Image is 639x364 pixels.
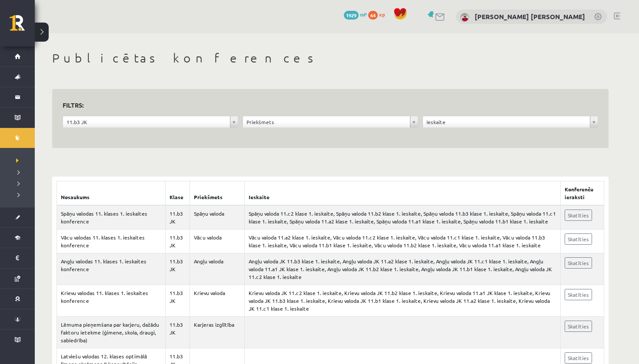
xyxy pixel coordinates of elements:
td: Vācu valoda 11.a2 klase 1. ieskaite, Vācu valoda 11.c2 klase 1. ieskaite, Vācu valoda 11.c1 klase... [245,230,561,253]
th: Konferenču ieraksti [561,181,604,206]
td: 11.b3 JK [166,205,190,230]
a: Ieskaite [423,116,598,128]
span: 64 [368,11,378,20]
a: Skatīties [565,352,592,364]
td: Vācu valodas 11. klases 1. ieskaites konference [57,230,166,253]
td: Angļu valoda [190,253,244,285]
span: 1929 [344,11,359,20]
td: Lēmuma pieņemšana par karjeru, dažādu faktoru ietekme (ģimene, skola, draugi, sabiedrība) [57,317,166,348]
td: Vācu valoda [190,230,244,253]
a: Skatīties [565,257,592,269]
th: Klase [166,181,190,206]
span: xp [379,11,385,18]
td: 11.b3 JK [166,253,190,285]
td: Angļu valodas 11. klases 1. ieskaites konference [57,253,166,285]
td: Angļu valoda JK 11.b3 klase 1. ieskaite, Angļu valoda JK 11.a2 klase 1. ieskaite, Angļu valoda JK... [245,253,561,285]
td: Karjeras izglītība [190,317,244,348]
td: Krievu valodas 11. klases 1. ieskaites konference [57,285,166,317]
span: mP [360,11,367,18]
a: [PERSON_NAME] [PERSON_NAME] [475,12,585,21]
img: Olivers Larss Šēnbergs [460,13,469,22]
h1: Publicētas konferences [52,51,609,66]
td: Spāņu valodas 11. klases 1. ieskaites konference [57,205,166,230]
a: Skatīties [565,210,592,221]
td: 11.b3 JK [166,230,190,253]
a: Skatīties [565,321,592,332]
td: Krievu valoda [190,285,244,317]
td: Spāņu valoda [190,205,244,230]
span: 11.b3 JK [67,116,226,128]
th: Nosaukums [57,181,166,206]
a: 11.b3 JK [63,116,238,128]
span: Ieskaite [426,116,586,128]
td: Krievu valoda JK 11.c2 klase 1. ieskaite, Krievu valoda JK 11.b2 klase 1. ieskaite, Krievu valoda... [245,285,561,317]
h3: Filtrs: [63,99,588,111]
a: Skatīties [565,289,592,300]
a: 64 xp [368,11,389,18]
td: Spāņu valoda 11.c2 klase 1. ieskaite, Spāņu valoda 11.b2 klase 1. ieskaite, Spāņu valoda 11.b3 kl... [245,205,561,230]
a: 1929 mP [344,11,367,18]
a: Skatīties [565,233,592,245]
a: Rīgas 1. Tālmācības vidusskola [10,15,35,37]
th: Priekšmets [190,181,244,206]
span: Priekšmets [246,116,406,128]
td: 11.b3 JK [166,317,190,348]
a: Priekšmets [243,116,418,128]
th: Ieskaite [245,181,561,206]
td: 11.b3 JK [166,285,190,317]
